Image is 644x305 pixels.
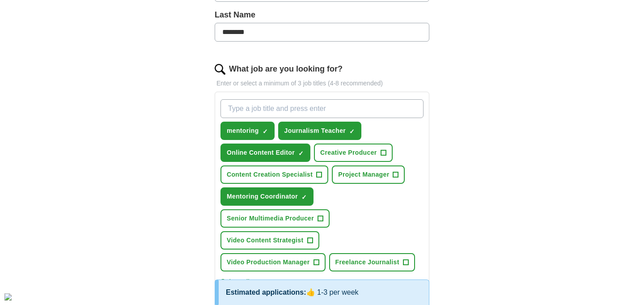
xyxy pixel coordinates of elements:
[4,293,12,301] img: Cookie%20settings
[298,150,304,157] span: ✓
[349,128,355,135] span: ✓
[220,99,424,118] input: Type a job title and press enter
[220,144,310,162] button: Online Content Editor✓
[332,165,405,184] button: Project Manager
[220,277,250,288] button: Select all
[220,231,319,250] button: Video Content Strategist
[301,194,307,201] span: ✓
[306,288,359,296] span: 👍 1-3 per week
[215,79,429,88] p: Enter or select a minimum of 3 job titles (4-8 recommended)
[227,126,259,136] span: mentoring
[220,165,328,184] button: Content Creation Specialist
[314,144,393,162] button: Creative Producer
[227,214,314,223] span: Senior Multimedia Producer
[220,187,314,206] button: Mentoring Coordinator✓
[220,122,275,140] button: mentoring✓
[220,209,330,228] button: Senior Multimedia Producer
[335,258,399,267] span: Freelance Journalist
[329,253,415,271] button: Freelance Journalist
[284,126,346,136] span: Journalism Teacher
[229,63,343,75] label: What job are you looking for?
[320,148,377,157] span: Creative Producer
[227,258,310,267] span: Video Production Manager
[227,148,295,157] span: Online Content Editor
[220,253,326,271] button: Video Production Manager
[215,9,429,21] label: Last Name
[263,128,268,135] span: ✓
[226,288,306,296] span: Estimated applications:
[4,293,12,301] div: Cookie consent button
[227,236,304,245] span: Video Content Strategist
[338,170,389,179] span: Project Manager
[278,122,362,140] button: Journalism Teacher✓
[227,170,313,179] span: Content Creation Specialist
[215,64,225,75] img: search.png
[227,192,298,201] span: Mentoring Coordinator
